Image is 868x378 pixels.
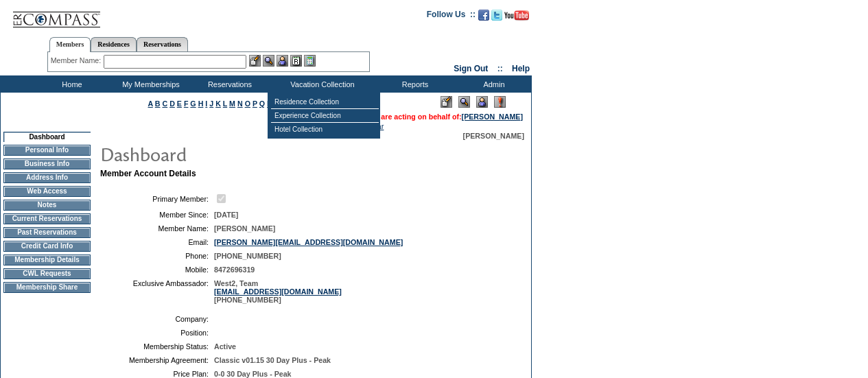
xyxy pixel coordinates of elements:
[137,37,188,51] a: Reservations
[148,99,153,108] a: A
[3,241,91,252] td: Credit Card Info
[214,356,331,364] span: Classic v01.15 30 Day Plus - Peak
[229,99,235,108] a: M
[214,279,342,304] span: West2, Team [PHONE_NUMBER]
[271,109,379,123] td: Experience Collection
[106,370,209,378] td: Price Plan:
[215,99,221,108] a: K
[31,75,110,93] td: Home
[155,99,161,108] a: B
[214,287,342,296] a: [EMAIL_ADDRESS][DOMAIN_NAME]
[491,10,502,21] img: Follow us on Twitter
[214,342,236,351] span: Active
[106,211,209,219] td: Member Since:
[3,227,91,238] td: Past Reservations
[277,55,288,67] img: Impersonate
[441,96,452,108] img: Edit Mode
[462,113,523,121] a: [PERSON_NAME]
[189,75,268,93] td: Reservations
[453,75,532,93] td: Admin
[49,37,91,52] a: Members
[3,200,91,211] td: Notes
[253,99,257,108] a: P
[3,255,91,265] td: Membership Details
[494,96,506,108] img: Log Concern/Member Elevation
[214,265,255,274] span: 8472696319
[463,132,524,140] span: [PERSON_NAME]
[504,10,529,21] img: Subscribe to our YouTube Channel
[478,14,489,22] a: Become our fan on Facebook
[214,211,238,219] span: [DATE]
[214,370,292,378] span: 0-0 30 Day Plus - Peak
[51,55,104,67] div: Member Name:
[198,99,204,108] a: H
[106,238,209,246] td: Email:
[478,10,489,21] img: Become our fan on Facebook
[3,145,91,156] td: Personal Info
[3,282,91,293] td: Membership Share
[3,213,91,224] td: Current Reservations
[106,265,209,274] td: Mobile:
[271,95,379,109] td: Residence Collection
[106,315,209,323] td: Company:
[91,37,137,51] a: Residences
[263,55,274,67] img: View
[271,123,379,136] td: Hotel Collection
[209,99,213,108] a: J
[427,8,476,25] td: Follow Us ::
[497,64,503,73] span: ::
[290,55,302,67] img: Reservations
[106,342,209,351] td: Membership Status:
[223,99,227,108] a: L
[214,224,275,233] span: [PERSON_NAME]
[3,132,91,142] td: Dashboard
[106,224,209,233] td: Member Name:
[184,99,189,108] a: F
[268,75,374,93] td: Vacation Collection
[205,99,207,108] a: I
[162,99,167,108] a: C
[374,75,453,93] td: Reports
[100,169,196,178] b: Member Account Details
[237,99,243,108] a: N
[106,279,209,304] td: Exclusive Ambassador:
[106,252,209,260] td: Phone:
[3,172,91,183] td: Address Info
[177,99,182,108] a: E
[214,252,281,260] span: [PHONE_NUMBER]
[259,99,265,108] a: Q
[99,140,374,167] img: pgTtlDashboard.gif
[110,75,189,93] td: My Memberships
[491,14,502,22] a: Follow us on Twitter
[169,99,175,108] a: D
[504,14,529,22] a: Subscribe to our YouTube Channel
[106,329,209,337] td: Position:
[3,186,91,197] td: Web Access
[214,238,403,246] a: [PERSON_NAME][EMAIL_ADDRESS][DOMAIN_NAME]
[476,96,488,108] img: Impersonate
[304,55,316,67] img: b_calculator.gif
[106,356,209,364] td: Membership Agreement:
[366,113,523,121] span: You are acting on behalf of:
[3,268,91,279] td: CWL Requests
[512,64,530,73] a: Help
[106,192,209,205] td: Primary Member:
[3,158,91,169] td: Business Info
[458,96,470,108] img: View Mode
[190,99,196,108] a: G
[245,99,250,108] a: O
[249,55,261,67] img: b_edit.gif
[454,64,488,73] a: Sign Out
